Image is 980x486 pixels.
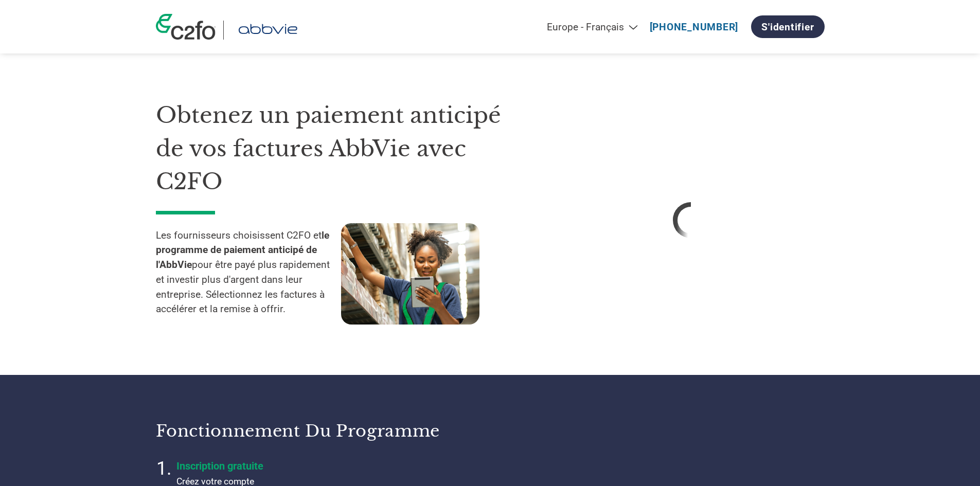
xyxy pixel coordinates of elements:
h1: Obtenez un paiement anticipé de vos factures AbbVie avec C2FO [156,99,526,199]
h3: Fonctionnement du programme [156,421,477,441]
a: [PHONE_NUMBER] [650,21,739,33]
img: AbbVie [231,21,305,40]
img: c2fo logo [156,14,216,40]
h4: Inscription gratuite [176,460,434,472]
p: Les fournisseurs choisissent C2FO et pour être payé plus rapidement et investir plus d'argent dan... [156,228,341,317]
strong: le programme de paiement anticipé de l'AbbVie [156,229,329,271]
a: S'identifier [751,15,824,38]
img: supply chain worker [341,223,479,325]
